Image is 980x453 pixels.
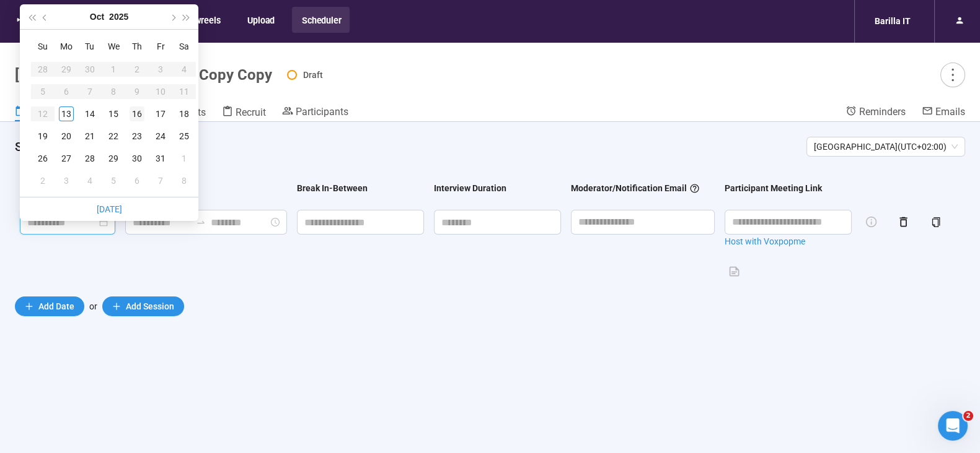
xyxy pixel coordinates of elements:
div: 2 [35,173,50,188]
span: [GEOGRAPHIC_DATA] ( UTC+02:00 ) [814,137,958,156]
a: Reminders [845,105,906,120]
div: Moderator/Notification Email [571,181,700,195]
div: 16 [130,106,144,121]
td: 2025-11-08 [172,170,196,192]
td: 2025-10-28 [78,147,102,170]
td: 2025-11-01 [172,147,196,170]
div: 17 [153,106,168,121]
span: plus [112,302,121,311]
span: 2 [963,411,973,421]
div: 6 [130,173,144,188]
td: 2025-10-14 [78,103,102,125]
div: 8 [177,173,192,188]
td: 2025-10-31 [149,147,172,170]
td: 2025-10-27 [55,147,78,170]
div: 19 [35,129,50,144]
td: 2025-10-30 [125,147,149,170]
button: copy [926,212,946,232]
td: 2025-11-04 [78,170,102,192]
div: 26 [35,151,50,166]
span: copy [931,217,941,227]
a: Participants [282,105,348,120]
button: Showreels [169,7,229,33]
div: 24 [153,129,168,144]
div: 30 [130,151,144,166]
button: Upload [237,7,283,33]
span: swap-right [196,217,206,227]
div: 3 [59,173,74,188]
button: more [940,63,965,87]
th: We [102,35,125,58]
td: 2025-10-13 [55,103,78,125]
h1: [PERSON_NAME] Interview Copy Copy [15,66,272,84]
button: Scheduler [292,7,350,33]
div: 14 [82,106,97,121]
td: 2025-10-18 [172,103,196,125]
td: 2025-10-17 [149,103,172,125]
td: 2025-10-20 [55,125,78,147]
a: [DATE] [96,204,121,214]
th: Th [125,35,149,58]
iframe: Intercom live chat [938,411,968,441]
td: 2025-10-21 [78,125,102,147]
th: Fr [149,35,172,58]
button: plusAdd Date [15,296,84,316]
div: 13 [59,106,74,121]
a: Booking [15,105,64,121]
td: 2025-10-22 [102,125,125,147]
div: 31 [153,151,168,166]
span: Emails [935,106,965,118]
div: Interview Duration [434,181,506,195]
th: Sa [172,35,196,58]
div: 5 [106,173,121,188]
td: 2025-10-16 [125,103,149,125]
div: 4 [82,173,97,188]
a: Emails [922,105,965,120]
div: 23 [130,129,144,144]
div: 15 [106,106,121,121]
span: Draft [303,70,323,80]
div: Barilla IT [867,9,918,33]
div: 21 [82,129,97,144]
td: 2025-11-07 [149,170,172,192]
div: 20 [59,129,74,144]
div: 27 [59,151,74,166]
div: 25 [177,129,192,144]
div: 22 [106,129,121,144]
td: 2025-10-23 [125,125,149,147]
th: Su [31,35,55,58]
span: more [944,66,961,83]
span: Participants [296,106,348,118]
td: 2025-10-24 [149,125,172,147]
a: Recruit [222,105,266,121]
td: 2025-11-02 [31,170,55,192]
span: to [196,217,206,227]
td: 2025-11-03 [55,170,78,192]
td: 2025-10-29 [102,147,125,170]
div: 1 [177,151,192,166]
h4: Set Up Availability [15,138,797,155]
span: Add Date [38,300,74,313]
span: Reminders [859,106,906,118]
div: Break In-Between [297,181,368,195]
td: 2025-11-05 [102,170,125,192]
th: Tu [78,35,102,58]
span: Add Session [126,300,174,313]
button: 2025 [109,4,128,29]
div: 18 [177,106,192,121]
th: Mo [55,35,78,58]
td: 2025-10-26 [31,147,55,170]
td: 2025-11-06 [125,170,149,192]
a: Host with Voxpopme [725,235,852,248]
div: or [15,296,965,316]
td: 2025-10-15 [102,103,125,125]
td: 2025-10-25 [172,125,196,147]
button: Oct [90,4,104,29]
span: plus [25,302,33,311]
td: 2025-10-19 [31,125,55,147]
span: Recruit [236,106,266,118]
div: 29 [106,151,121,166]
button: plusAdd Session [102,296,184,316]
div: Participant Meeting Link [725,181,822,195]
div: 28 [82,151,97,166]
